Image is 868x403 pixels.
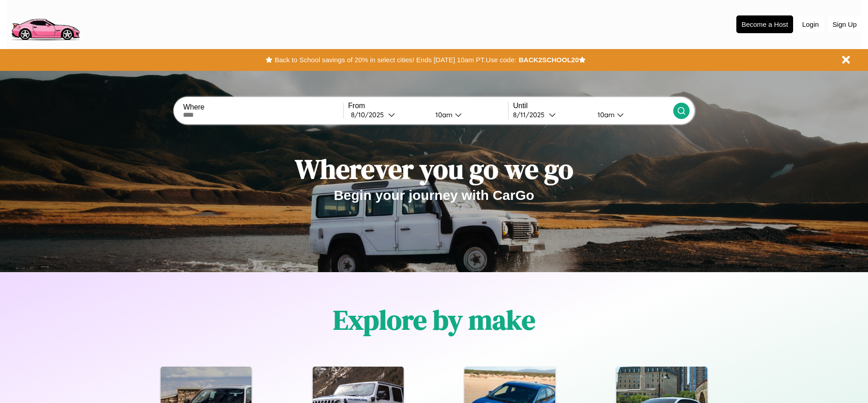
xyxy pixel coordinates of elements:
button: Sign Up [828,16,861,33]
b: BACK2SCHOOL20 [518,56,579,64]
div: 8 / 11 / 2025 [513,110,549,119]
div: 8 / 10 / 2025 [351,110,388,119]
div: 10am [593,110,617,119]
button: Become a Host [736,15,793,33]
label: Where [183,103,343,111]
label: Until [513,102,673,110]
button: Back to School savings of 20% in select cities! Ends [DATE] 10am PT.Use code: [272,54,518,66]
div: 10am [431,110,455,119]
button: 10am [590,110,673,119]
label: From [348,102,508,110]
img: logo [7,5,84,43]
button: 10am [428,110,508,119]
h1: Explore by make [333,301,535,338]
button: Login [798,16,824,33]
button: 8/10/2025 [348,110,428,119]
